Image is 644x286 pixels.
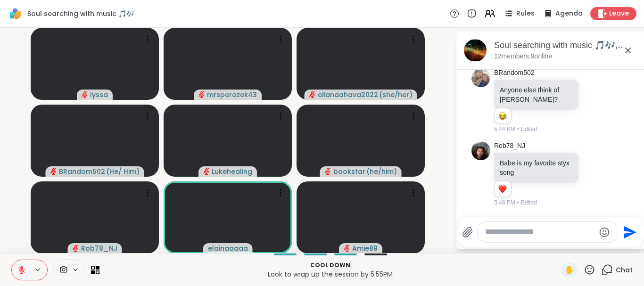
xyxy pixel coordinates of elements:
[203,168,210,175] span: audio-muted
[599,227,610,238] button: Emoji picker
[616,265,633,275] span: Chat
[379,90,413,99] span: ( she/her )
[494,141,525,151] a: Rob78_NJ
[73,245,79,252] span: audio-muted
[325,168,331,175] span: audio-muted
[82,91,88,98] span: audio-muted
[207,90,257,99] span: mrsperozek43
[344,245,350,252] span: audio-muted
[565,264,574,276] span: ✋
[494,198,515,207] span: 5:48 PM
[471,68,490,87] img: https://sharewell-space-live.sfo3.digitaloceanspaces.com/user-generated/127af2b2-1259-4cf0-9fd7-7...
[521,125,537,133] span: Edited
[500,85,573,104] p: Anyone else think of [PERSON_NAME]?
[471,141,490,160] img: https://sharewell-space-live.sfo3.digitaloceanspaces.com/user-generated/cfc70b27-6d26-4702-bc99-9...
[318,90,378,99] span: elianaahava2022
[105,261,555,270] p: Cool down
[494,68,535,78] a: BRandom502
[494,52,552,61] p: 12 members, 9 online
[618,221,639,243] button: Send
[27,9,134,18] span: Soul searching with music 🎵🎶
[494,40,637,51] div: Soul searching with music 🎵🎶, [DATE]
[105,270,555,279] p: Look to wrap up the session by 5:55PM
[90,90,108,99] span: lyssa
[485,227,595,237] textarea: Type your message
[59,167,105,176] span: BRandom502
[208,244,248,253] span: elainaaaaa
[517,125,519,133] span: •
[212,167,252,176] span: Lukehealing
[50,168,57,175] span: audio-muted
[521,198,537,207] span: Edited
[8,6,24,22] img: ShareWell Logomark
[495,108,511,123] div: Reaction list
[81,244,117,253] span: Rob78_NJ
[609,9,629,18] span: Leave
[516,9,535,18] span: Rules
[352,244,378,253] span: Amie89
[494,125,515,133] span: 5:44 PM
[497,112,507,120] button: Reactions: haha
[464,39,487,62] img: Soul searching with music 🎵🎶, Oct 09
[500,158,573,177] p: Babe is my favorite styx song
[198,91,205,98] span: audio-muted
[106,167,140,176] span: ( He/ Him )
[309,91,316,98] span: audio-muted
[555,9,583,18] span: Agenda
[366,167,397,176] span: ( he/him )
[333,167,365,176] span: bookstar
[517,198,519,207] span: •
[495,181,511,196] div: Reaction list
[497,185,507,193] button: Reactions: love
